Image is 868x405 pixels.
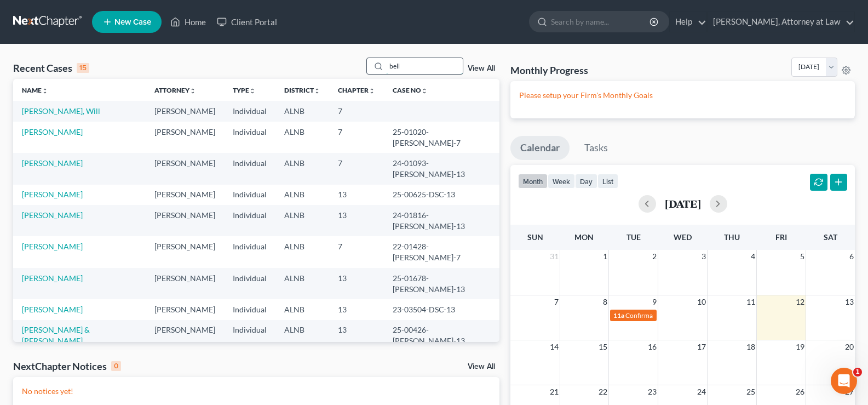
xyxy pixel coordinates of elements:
[275,101,329,121] td: ALNB
[22,325,90,345] a: [PERSON_NAME] & [PERSON_NAME]
[338,86,375,94] a: Chapterunfold_more
[224,101,275,121] td: Individual
[224,268,275,299] td: Individual
[329,101,384,121] td: 7
[146,101,224,121] td: [PERSON_NAME]
[114,18,151,26] span: New Case
[224,205,275,236] td: Individual
[224,122,275,153] td: Individual
[393,86,428,94] a: Case Nounfold_more
[549,250,560,263] span: 31
[745,295,756,309] span: 11
[146,122,224,153] td: [PERSON_NAME]
[795,385,806,398] span: 26
[22,242,83,251] a: [PERSON_NAME]
[22,386,491,397] p: No notices yet!
[22,190,83,199] a: [PERSON_NAME]
[674,232,692,242] span: Wed
[13,360,121,373] div: NextChapter Notices
[329,153,384,184] td: 7
[384,236,500,267] td: 22-01428-[PERSON_NAME]-7
[329,320,384,351] td: 13
[597,174,618,189] button: list
[146,236,224,267] td: [PERSON_NAME]
[745,340,756,353] span: 18
[111,361,121,371] div: 0
[844,340,855,353] span: 20
[575,174,597,189] button: day
[329,268,384,299] td: 13
[275,299,329,320] td: ALNB
[799,250,806,263] span: 5
[724,232,740,242] span: Thu
[275,185,329,205] td: ALNB
[626,232,641,242] span: Tue
[77,63,89,73] div: 15
[831,368,857,394] iframe: Intercom live chat
[384,268,500,299] td: 25-01678-[PERSON_NAME]-13
[146,185,224,205] td: [PERSON_NAME]
[468,363,495,370] a: View All
[421,88,428,94] i: unfold_more
[696,295,707,309] span: 10
[154,86,196,94] a: Attorneyunfold_more
[613,311,624,320] span: 11a
[647,385,658,398] span: 23
[386,58,463,74] input: Search by name...
[384,122,500,153] td: 25-01020-[PERSON_NAME]-7
[165,12,211,32] a: Home
[647,340,658,353] span: 16
[510,64,588,77] h3: Monthly Progress
[329,122,384,153] td: 7
[625,311,741,320] span: Confirmation Date for [PERSON_NAME]
[651,250,658,263] span: 2
[22,305,83,314] a: [PERSON_NAME]
[848,250,855,263] span: 6
[224,320,275,351] td: Individual
[22,158,83,168] a: [PERSON_NAME]
[224,299,275,320] td: Individual
[795,340,806,353] span: 19
[553,295,560,309] span: 7
[384,205,500,236] td: 24-01816-[PERSON_NAME]-13
[13,61,89,75] div: Recent Cases
[468,65,495,72] a: View All
[233,86,256,94] a: Typeunfold_more
[670,12,706,32] a: Help
[384,320,500,351] td: 25-00426-[PERSON_NAME]-13
[22,86,48,94] a: Nameunfold_more
[574,136,618,160] a: Tasks
[275,153,329,184] td: ALNB
[146,320,224,351] td: [PERSON_NAME]
[275,320,329,351] td: ALNB
[22,210,83,220] a: [PERSON_NAME]
[22,106,100,116] a: [PERSON_NAME], Will
[314,88,320,94] i: unfold_more
[708,12,854,32] a: [PERSON_NAME], Attorney at Law
[745,385,756,398] span: 25
[275,268,329,299] td: ALNB
[853,368,862,377] span: 1
[549,340,560,353] span: 14
[665,198,701,209] h2: [DATE]
[329,299,384,320] td: 13
[651,295,658,309] span: 9
[146,205,224,236] td: [PERSON_NAME]
[795,295,806,309] span: 12
[275,205,329,236] td: ALNB
[384,185,500,205] td: 25-00625-DSC-13
[775,232,787,242] span: Fri
[519,90,846,101] p: Please setup your Firm's Monthly Goals
[384,153,500,184] td: 24-01093-[PERSON_NAME]-13
[700,250,707,263] span: 3
[551,12,651,32] input: Search by name...
[510,136,570,160] a: Calendar
[369,88,375,94] i: unfold_more
[22,127,83,136] a: [PERSON_NAME]
[329,185,384,205] td: 13
[824,232,837,242] span: Sat
[22,273,83,283] a: [PERSON_NAME]
[844,295,855,309] span: 13
[574,232,594,242] span: Mon
[146,268,224,299] td: [PERSON_NAME]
